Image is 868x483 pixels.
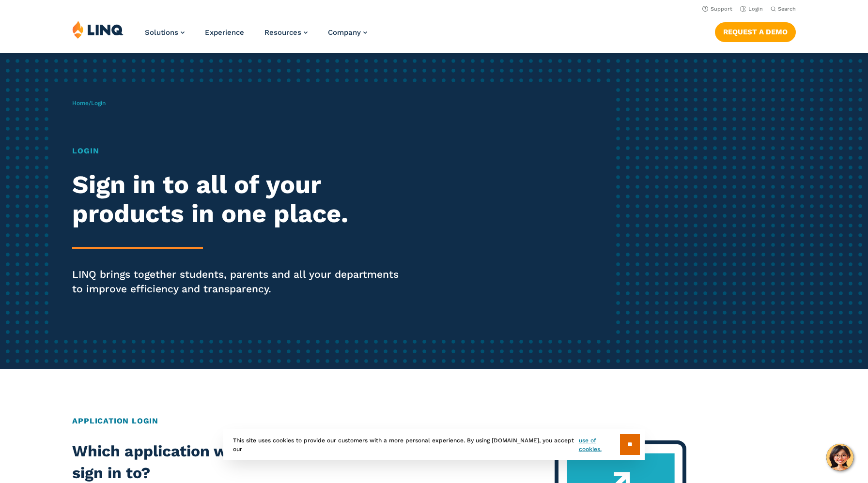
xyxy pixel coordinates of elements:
[328,28,361,37] span: Company
[715,20,796,42] nav: Button Navigation
[72,100,89,106] a: Home
[264,28,308,37] a: Resources
[72,170,406,228] h2: Sign in to all of your products in one place.
[715,22,796,42] a: Request a Demo
[72,100,106,106] span: /
[579,436,620,453] a: use of cookies.
[72,415,795,427] h2: Application Login
[264,28,301,37] span: Resources
[771,5,796,13] button: Open Search Bar
[145,20,367,52] nav: Primary Navigation
[72,20,124,39] img: LINQ | K‑12 Software
[778,6,796,12] span: Search
[91,100,106,106] span: Login
[72,267,406,296] p: LINQ brings together students, parents and all your departments to improve efficiency and transpa...
[223,429,645,460] div: This site uses cookies to provide our customers with a more personal experience. By using [DOMAIN...
[145,28,178,37] span: Solutions
[205,28,244,37] a: Experience
[702,6,732,12] a: Support
[72,145,406,157] h1: Login
[826,444,853,471] button: Hello, have a question? Let’s chat.
[740,6,763,12] a: Login
[328,28,367,37] a: Company
[145,28,185,37] a: Solutions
